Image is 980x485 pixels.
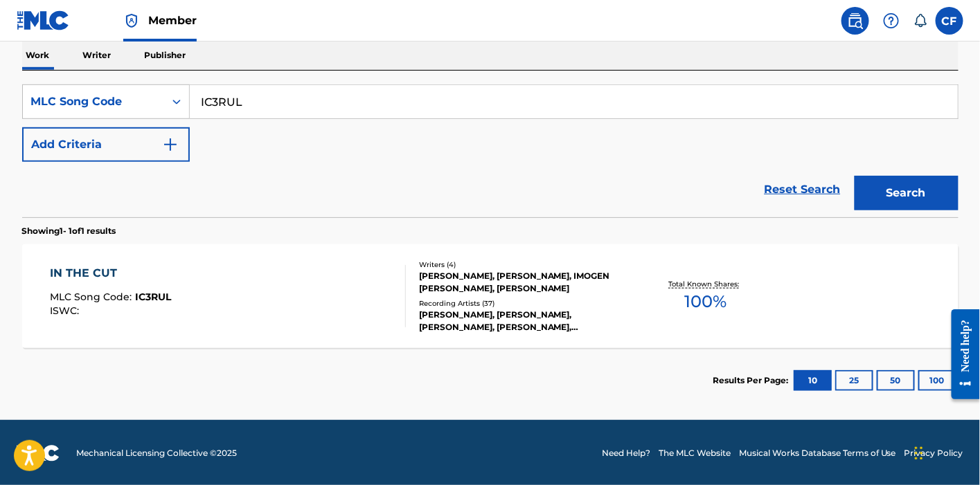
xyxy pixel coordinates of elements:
div: MLC Song Code [31,93,156,110]
button: 25 [835,370,873,391]
a: Reset Search [758,174,848,205]
button: Add Criteria [22,127,190,162]
span: 100 % [685,289,727,314]
p: Publisher [141,41,190,70]
p: Showing 1 - 1 of 1 results [22,225,116,237]
a: Musical Works Database Terms of Use [739,447,896,459]
div: Help [877,7,905,35]
img: 9d2ae6d4665cec9f34b9.svg [162,136,179,153]
button: 100 [918,370,956,391]
div: Recording Artists ( 37 ) [419,298,628,309]
a: Public Search [841,7,869,35]
button: 50 [877,370,915,391]
span: Mechanical Licensing Collective © 2025 [76,447,237,459]
p: Writer [79,41,116,70]
div: User Menu [936,7,963,35]
span: MLC Song Code : [50,291,135,303]
div: [PERSON_NAME], [PERSON_NAME], IMOGEN [PERSON_NAME], [PERSON_NAME] [419,270,628,295]
p: Total Known Shares: [669,279,743,289]
p: Results Per Page: [713,374,792,387]
img: help [883,12,900,29]
div: Drag [915,432,923,474]
form: Search Form [22,84,959,217]
div: IN THE CUT [50,265,171,282]
div: Writers ( 4 ) [419,259,628,270]
button: 10 [794,370,832,391]
a: IN THE CUTMLC Song Code:IC3RULISWC:Writers (4)[PERSON_NAME], [PERSON_NAME], IMOGEN [PERSON_NAME],... [22,244,959,348]
p: Work [22,41,54,70]
img: search [847,12,864,29]
img: logo [17,445,60,461]
a: The MLC Website [659,447,731,459]
img: Top Rightsholder [123,12,140,29]
div: [PERSON_NAME], [PERSON_NAME], [PERSON_NAME], [PERSON_NAME], [PERSON_NAME] [419,309,628,333]
button: Search [855,176,959,210]
a: Need Help? [602,447,650,459]
a: Privacy Policy [905,447,963,459]
iframe: Resource Center [941,298,980,410]
iframe: Chat Widget [911,419,980,485]
span: Member [148,12,197,28]
img: MLC Logo [17,10,70,30]
div: Notifications [914,14,927,28]
span: IC3RUL [135,291,171,303]
span: ISWC : [50,304,82,317]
